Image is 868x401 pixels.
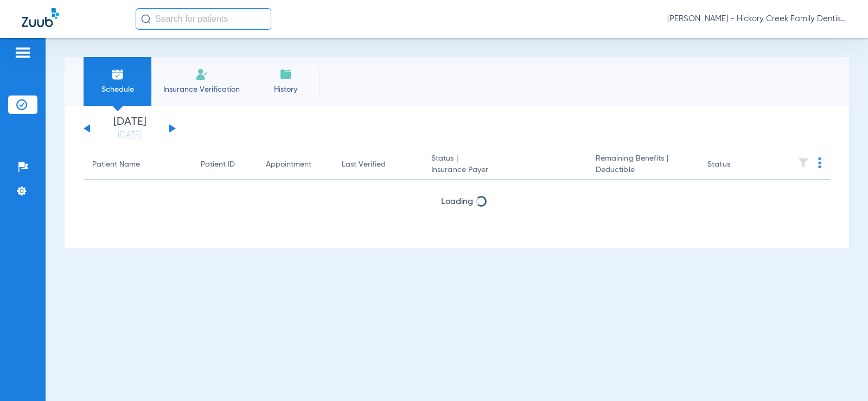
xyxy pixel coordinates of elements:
[97,130,162,141] a: [DATE]
[818,157,821,168] img: group-dot-blue.svg
[22,8,59,27] img: Zuub Logo
[667,14,846,24] span: [PERSON_NAME] - Hickory Creek Family Dentistry
[279,68,292,81] img: History
[342,159,386,170] div: Last Verified
[798,157,809,168] img: filter.svg
[92,84,143,95] span: Schedule
[195,68,208,81] img: Manual Insurance Verification
[201,159,248,170] div: Patient ID
[266,159,324,170] div: Appointment
[699,150,772,180] th: Status
[159,84,244,95] span: Insurance Verification
[266,159,311,170] div: Appointment
[92,159,140,170] div: Patient Name
[97,117,162,141] li: [DATE]
[14,46,31,59] img: hamburger-icon
[260,84,311,95] span: History
[111,68,124,81] img: Schedule
[92,159,183,170] div: Patient Name
[342,159,414,170] div: Last Verified
[201,159,235,170] div: Patient ID
[136,8,271,30] input: Search for patients
[596,164,690,176] span: Deductible
[441,198,473,206] span: Loading
[431,164,578,176] span: Insurance Payer
[423,150,587,180] th: Status |
[141,14,151,24] img: Search Icon
[587,150,699,180] th: Remaining Benefits |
